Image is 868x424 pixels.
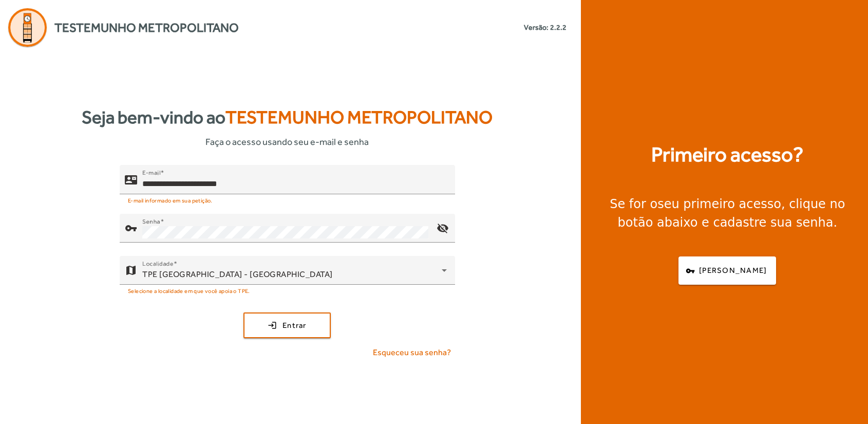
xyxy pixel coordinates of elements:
mat-icon: contact_mail [125,174,137,186]
span: [PERSON_NAME] [699,265,767,276]
mat-icon: vpn_key [125,222,137,234]
mat-label: Localidade [142,260,174,267]
mat-icon: visibility_off [430,216,455,241]
button: Entrar [243,312,331,338]
mat-hint: E-mail informado em sua petição. [128,194,213,206]
small: Versão: 2.2.2 [524,22,567,33]
span: Testemunho Metropolitano [54,19,239,37]
strong: seu primeiro acesso [657,197,781,211]
span: Testemunho Metropolitano [225,107,493,127]
strong: Seja bem-vindo ao [82,104,493,131]
span: Esqueceu sua senha? [373,346,451,359]
strong: Primeiro acesso? [651,139,803,170]
mat-label: E-mail [142,169,160,176]
img: Logo Agenda [8,8,47,47]
mat-hint: Selecione a localidade em que você apoia o TPE. [128,285,250,296]
mat-icon: map [125,264,137,276]
mat-label: Senha [142,218,160,225]
span: TPE [GEOGRAPHIC_DATA] - [GEOGRAPHIC_DATA] [142,269,333,279]
span: Entrar [282,320,307,331]
span: Faça o acesso usando seu e-mail e senha [205,135,369,149]
button: [PERSON_NAME] [678,256,776,285]
div: Se for o , clique no botão abaixo e cadastre sua senha. [593,195,862,232]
